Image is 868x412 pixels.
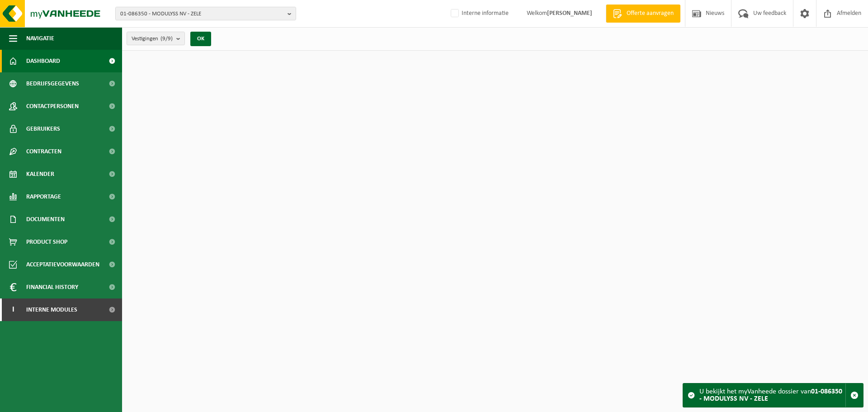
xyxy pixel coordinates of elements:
span: Vestigingen [132,32,173,46]
span: Offerte aanvragen [624,9,676,18]
span: Navigatie [26,27,54,50]
button: 01-086350 - MODULYSS NV - ZELE [115,7,296,20]
span: Bedrijfsgegevens [26,72,79,95]
span: Dashboard [26,50,60,72]
div: U bekijkt het myVanheede dossier van [699,384,845,407]
span: Rapportage [26,185,61,208]
strong: [PERSON_NAME] [547,10,592,17]
span: 01-086350 - MODULYSS NV - ZELE [120,7,284,21]
span: Documenten [26,208,65,231]
span: Financial History [26,276,78,298]
span: Kalender [26,163,54,185]
a: Offerte aanvragen [606,5,680,23]
span: I [9,298,17,321]
span: Product Shop [26,231,67,253]
count: (9/9) [160,36,173,42]
button: Vestigingen(9/9) [127,32,185,45]
span: Contactpersonen [26,95,79,118]
span: Gebruikers [26,118,60,140]
span: Interne modules [26,298,77,321]
button: OK [190,32,211,46]
label: Interne informatie [449,7,509,20]
strong: 01-086350 - MODULYSS NV - ZELE [699,388,842,403]
span: Acceptatievoorwaarden [26,253,99,276]
span: Contracten [26,140,61,163]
